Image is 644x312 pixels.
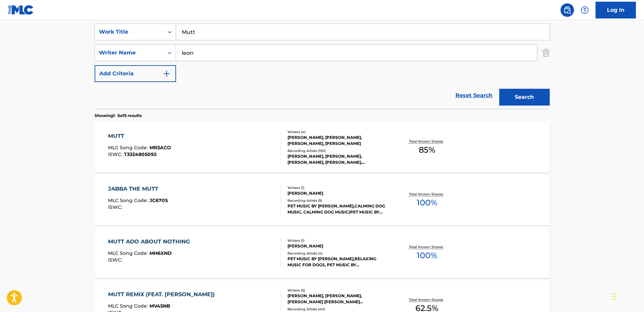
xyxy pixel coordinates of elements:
[409,297,445,302] p: Total Known Shares:
[287,185,389,190] div: Writers ( 1 )
[149,250,172,256] span: MH6XND
[149,303,170,309] span: MV45NB
[542,44,550,61] img: Delete Criterion
[287,153,389,165] div: [PERSON_NAME], [PERSON_NAME], [PERSON_NAME], [PERSON_NAME], [PERSON_NAME]
[452,88,496,103] a: Reset Search
[417,249,437,262] span: 100 %
[108,204,124,210] span: ISWC :
[610,280,644,312] iframe: Chat Widget
[95,113,142,119] p: Showing 1 - 5 of 5 results
[95,24,550,109] form: Search Form
[287,134,389,147] div: [PERSON_NAME], [PERSON_NAME], [PERSON_NAME], [PERSON_NAME]
[563,6,571,14] img: search
[108,303,149,309] span: MLC Song Code :
[287,129,389,134] div: Writers ( 4 )
[287,148,389,153] div: Recording Artists ( 150 )
[287,256,389,268] div: PET MUSIC BY [PERSON_NAME],RELAXING MUSIC FOR DOGS, PET MUSIC BY [PERSON_NAME], PET MUSIC BY [PER...
[287,238,389,243] div: Writers ( 1 )
[287,243,389,249] div: [PERSON_NAME]
[108,250,149,256] span: MLC Song Code :
[95,228,550,278] a: MUTT ADO ABOUT NOTHINGMLC Song Code:MH6XNDISWC:Writers (1)[PERSON_NAME]Recording Artists (4)PET M...
[108,197,149,203] span: MLC Song Code :
[95,175,550,225] a: JABBA THE MUTTMLC Song Code:JC670SISWC:Writers (1)[PERSON_NAME]Recording Artists (5)PET MUSIC BY ...
[8,5,34,15] img: MLC Logo
[287,307,389,312] div: Recording Artists ( 40 )
[108,185,168,193] div: JABBA THE MUTT
[99,28,160,36] div: Work Title
[95,65,176,82] button: Add Criteria
[409,192,445,197] p: Total Known Shares:
[287,293,389,305] div: [PERSON_NAME], [PERSON_NAME], [PERSON_NAME] [PERSON_NAME] [PERSON_NAME], [PERSON_NAME], [PERSON_N...
[108,145,149,151] span: MLC Song Code :
[287,198,389,203] div: Recording Artists ( 5 )
[95,122,550,172] a: MUTTMLC Song Code:MR3ACOISWC:T3324805092Writers (4)[PERSON_NAME], [PERSON_NAME], [PERSON_NAME], [...
[163,70,171,78] img: 9d2ae6d4665cec9f34b9.svg
[108,238,193,246] div: MUTT ADO ABOUT NOTHING
[124,151,157,157] span: T3324805092
[287,190,389,196] div: [PERSON_NAME]
[108,257,124,263] span: ISWC :
[581,6,589,14] img: help
[108,151,124,157] span: ISWC :
[149,197,168,203] span: JC670S
[499,89,550,106] button: Search
[409,139,445,144] p: Total Known Shares:
[409,244,445,249] p: Total Known Shares:
[287,288,389,293] div: Writers ( 5 )
[612,286,616,307] div: Drag
[417,197,437,209] span: 100 %
[578,3,591,17] div: Help
[108,132,171,140] div: MUTT
[149,145,171,151] span: MR3ACO
[596,2,636,18] a: Log In
[419,144,435,156] span: 85 %
[108,290,218,299] div: MUTT REMIX (FEAT. [PERSON_NAME])
[561,3,574,17] a: Public Search
[99,49,160,57] div: Writer Name
[287,251,389,256] div: Recording Artists ( 4 )
[287,203,389,215] div: PET MUSIC BY [PERSON_NAME],CALMING DOG MUSIC, CALMING DOG MUSIC|PET MUSIC BY [PERSON_NAME], PET M...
